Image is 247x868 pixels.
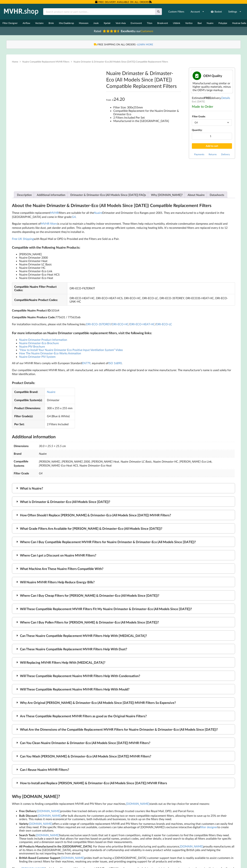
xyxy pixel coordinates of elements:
a: Delivery [221,153,230,156]
a: Vent-Axia [113,19,128,27]
a: [DOMAIN_NAME] [36,833,59,837]
span: by our [121,29,153,33]
strong: Compatible Nuaire Produce Code: [12,315,56,319]
a: Vectaire [33,19,46,27]
span: Variety [19,822,28,825]
a: [DOMAIN_NAME] [37,809,60,813]
a: Monsoon [76,19,91,27]
a: Nuaire [94,211,102,214]
td: DRI-ECO-HEAT-HC, DRI-ECO-HEAT-HCS, DRI-ECO-HC, DRI-ECO-LC, DRI-ECO-3STOREY, DRI-ECO3S-HEAT-HC, DR... [67,294,235,305]
a: About Nuaire [188,192,205,198]
div: Can These Nuaire Compatible Replacement MVHR Filters Help With Dust? [12,644,235,654]
li: Compatible Replacement for the Nuaire Drimaster & Drimaster Eco [113,109,181,116]
a: Joule [91,19,101,27]
a: How The Nuaire Drimaster-Eco Works Animation [19,351,81,355]
li: : offer bulk discounts for customers purchasing two or more compatible replacement filters, allow... [19,813,235,821]
a: Xpelair [101,19,113,27]
p: [PERSON_NAME], [PERSON_NAME] 2000, [PERSON_NAME] Heat, Nuaire Drimaster LC Basic, Nuaire Drimaste... [39,458,235,469]
button: Add to cart [192,143,232,149]
a: [DOMAIN_NAME] [61,856,84,859]
a: [DOMAIN_NAME] [180,845,203,848]
strong: Compatible Nuaire Product ID: [12,309,51,312]
a: DRI-ECO-3STOREY [86,322,111,326]
li: : For those who prioritise British manufacturing and quality assurance, proudly manufactures all ... [19,844,235,855]
td: Compatible System(s): [12,396,45,404]
div: Will These Compatible Replacement Nuaire MVHR Filters Help With Condensation? [12,671,235,681]
a: Brookvent [155,19,170,27]
a: [DOMAIN_NAME] [38,814,61,817]
h2: Additional information [12,434,235,440]
td: Compatible Brand: [12,388,45,396]
a: Additional information [37,192,65,198]
div: Can I Reuse Nuaire MVHR Filters? [12,764,235,775]
a: G4 [72,215,76,218]
p: 775631 / 775631eb [12,315,235,319]
label: Filter Grade [192,115,205,118]
div: FREE SHIPPING ON ALL ORDERS - [10,43,237,46]
span: from [106,98,111,101]
span: Search Tools [19,833,35,837]
li: 2 Filters Included Per Set [113,116,181,119]
td: 300 x 255 x 255 mm [45,404,75,412]
p: All of our MVHR filters comply with European Standard , equivalent of . [12,361,235,365]
td: Filter Grade(s): [12,412,45,420]
th: Compatible Systems [12,458,39,469]
th: Filter Grade [12,470,39,477]
a: Polypipe [216,19,230,27]
h1: Nuaire Drimaster & Drimaster-Eco (All Models Since [DATE]) Compatible Replacement Filters [106,70,181,89]
div: Why Are Original [PERSON_NAME] & Drimaster-Eco (All Models Since [DATE]) MVHR Filters So Expensive? [12,697,235,708]
table: Product Details [12,442,235,477]
a: Settings [226,8,244,15]
a: Payments [194,153,204,156]
span: Bulk Discount [19,814,37,817]
li: Nuaire Drimaster-Eco Heat HCS [19,273,235,276]
div: Will These Compatible Replacement Nuaire MVHR Filters Help With Mould? [12,684,235,694]
a: filter designer [200,825,217,829]
a: Envirovent [128,19,144,27]
input: Search product name or part number... [43,8,155,15]
div: Are These Compatible Replacement MVHR Filters as good as the Original Nuaire Filters? [12,711,235,721]
p: Our compatible replacement MVHR filters, all UK-manufactured, are not affiliated with the origina... [12,368,235,376]
li: Manufactured in the [GEOGRAPHIC_DATA] [113,119,181,123]
input: Product quantity [192,133,232,139]
a: Nuaire [47,390,55,393]
div: Where Can I Buy Compatible Replacement MVHR Filters for Nuaire Drimaster & Drimaster-Eco (All Mod... [12,537,235,547]
h3: Product Details: [12,381,235,385]
td: G4 (Blue & White) [45,412,75,420]
td: Product Dimensions: [12,404,45,412]
bdi: 24.20 [112,96,125,102]
div: What Machine Are These Nuaire Filters Compatible With? [12,563,235,574]
td: DRI-ECO-FILTERKIT [67,283,235,294]
th: Brand [12,450,39,457]
p: G4 [39,470,235,477]
th: Dimensions [12,442,39,450]
li: : provides free tracked delivery on all orders through trusted couriers like Royal Mail, DPD, and... [19,809,235,813]
a: Returns [209,153,217,156]
a: Itho Daalderop [56,19,76,27]
a: Drimaster & Drimaster-Eco (All Models Since [DATE]) FAQs [70,192,146,198]
p: When it comes to finding compatible replacement MVHR and PIV filters for your machines, stands ou... [12,802,235,806]
div: Can These Nuaire Compatible Replacement MVHR Filters Help With [MEDICAL_DATA]? [12,630,235,641]
a: Why [DOMAIN_NAME]? [151,192,183,198]
td: Per Set: [12,420,45,428]
div: Estimated delivery . [189,68,235,159]
div: Manufactured using similar or higher quality materials, minus the OEM's large markup. [193,81,231,92]
a: Rated Excellentby ourCustomers [91,28,156,34]
a: Brink [46,19,56,27]
td: 30.0 × 25.5 × 25.5 cm [39,442,235,450]
div: Can You Clean Nuaire Drimaster & Drimaster-Eco (All Models Since [DATE]) MVHR Filters? [12,738,235,748]
div: Where Can I get a Discount on Nuaire MVHR Filters? [12,550,235,560]
span: Excl. [DATE] [192,100,205,103]
a: EN779 [82,361,90,365]
a: Baxi [195,19,204,27]
li: [PERSON_NAME] [19,252,235,256]
a: Details [221,96,230,99]
a: Nuaire Compatible Replacement MVHR Filters [22,60,69,63]
a: LEARN MORE [137,43,153,46]
a: Description [17,192,32,198]
a: Nuaire Drimaster Product Information [19,338,67,341]
span: Nuaire Drimaster & Drimaster-Eco (All Models Since [DATE]) Compatible Replacement Filters [74,60,168,63]
td: 2 Filters Included [45,420,75,428]
li: Nuaire Drimaster LC Basic [19,263,235,266]
td: Drimaster [45,396,75,404]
